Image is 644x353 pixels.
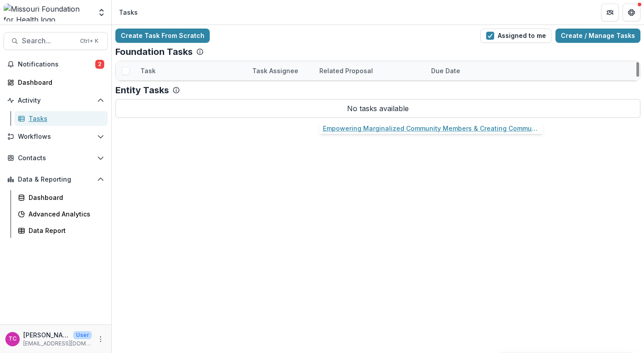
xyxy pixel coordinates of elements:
button: Open Data & Reporting [4,172,108,187]
div: Ctrl + K [78,36,100,46]
div: Dashboard [29,193,101,202]
span: Workflows [18,133,93,141]
button: Open entity switcher [95,4,108,21]
div: Task [135,61,247,80]
div: Due Date [426,61,493,80]
div: Related Proposal [314,66,378,75]
button: Search... [4,32,108,50]
span: Notifications [18,61,95,68]
div: Related Proposal [314,61,426,80]
nav: breadcrumb [115,6,141,19]
button: Open Activity [4,93,108,108]
span: 2 [95,60,104,69]
p: Entity Tasks [115,85,169,96]
button: Partners [601,4,619,21]
div: Tasks [119,8,138,17]
button: Notifications2 [4,57,108,71]
p: [EMAIL_ADDRESS][DOMAIN_NAME] [23,340,92,348]
div: Tori Cope [8,336,17,342]
a: Dashboard [14,190,108,205]
a: Advanced Analytics [14,207,108,221]
div: Data Report [29,226,101,235]
p: [PERSON_NAME] [23,330,70,340]
a: Create Task From Scratch [115,29,210,43]
img: Missouri Foundation for Health logo [4,4,92,21]
p: User [73,331,92,339]
a: Dashboard [4,75,108,90]
div: Dashboard [18,78,101,87]
p: Foundation Tasks [115,46,193,57]
div: Due Date [426,66,466,75]
div: Task Assignee [247,66,304,75]
a: Data Report [14,223,108,238]
a: Create / Manage Tasks [555,29,640,43]
div: Task Assignee [247,61,314,80]
div: Task [135,66,161,75]
span: Contacts [18,154,93,162]
span: Activity [18,97,93,104]
button: Assigned to me [480,29,552,43]
div: Advanced Analytics [29,209,101,219]
a: Tasks [14,111,108,126]
button: Open Contacts [4,151,108,165]
button: Get Help [623,4,640,21]
span: Data & Reporting [18,176,93,183]
p: No tasks available [115,99,640,118]
button: Open Workflows [4,129,108,144]
span: Search... [22,37,75,45]
div: Tasks [29,114,101,123]
button: More [95,334,106,345]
